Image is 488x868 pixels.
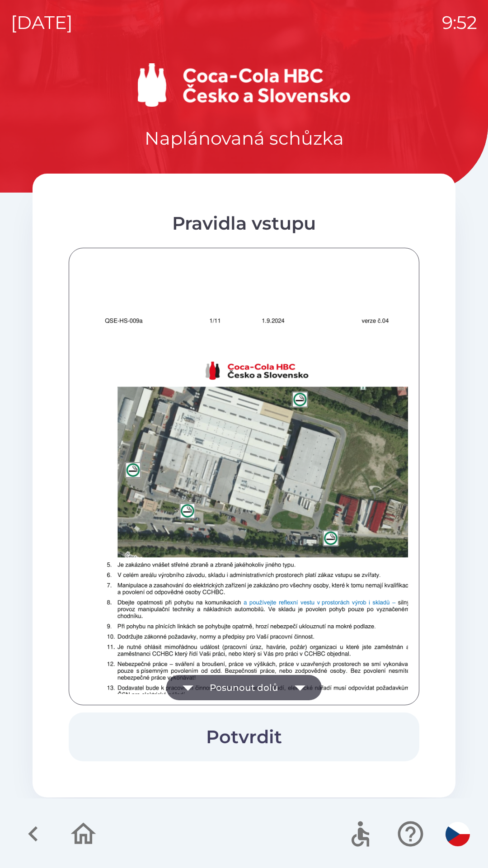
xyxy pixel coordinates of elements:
[446,822,470,846] img: cs flag
[442,9,477,36] p: 9:52
[69,712,419,761] button: Potvrdit
[11,9,73,36] p: [DATE]
[80,345,431,841] img: VGglmRcuQ4JDeG8FRTn2z89J9hbt9UD20+fv+0zBkYP+EYEcIxD+ESX5shAQAkJACAgBISAEhIAQyCEERCDkkIGW2xQCQkAIC...
[69,210,419,237] div: Pravidla vstupu
[33,63,455,107] img: Logo
[166,675,322,700] button: Posunout dolů
[145,125,344,152] p: Naplánovaná schůzka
